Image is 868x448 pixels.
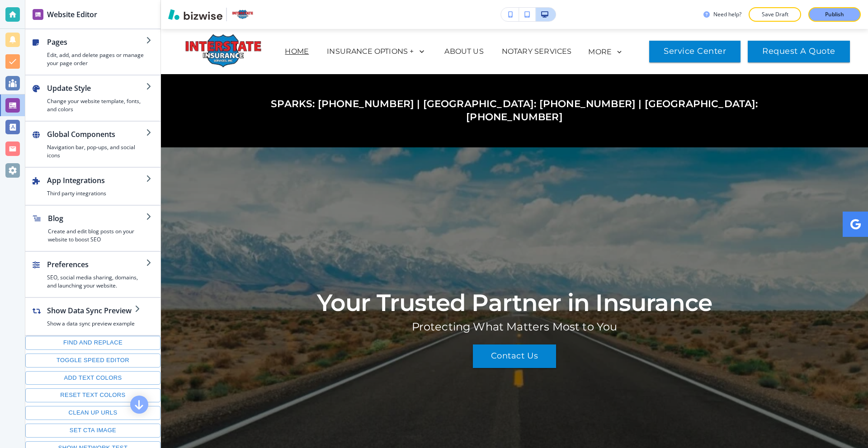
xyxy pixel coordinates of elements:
h2: App Integrations [47,175,146,186]
h3: Need help? [713,10,741,19]
h4: Show a data sync preview example [47,320,135,328]
h4: Navigation bar, pop-ups, and social icons [47,143,146,160]
h2: Pages [47,37,146,47]
p: Save Draft [760,10,789,19]
button: Request A Quote [748,41,850,62]
img: Interstate Insurance Services, Inc. [179,33,269,69]
button: PreferencesSEO, social media sharing, domains, and launching your website. [25,252,160,297]
p: Publish [825,10,844,19]
button: Publish [808,7,861,22]
p: NOTARY SERVICES [502,46,572,57]
button: Show Data Sync PreviewShow a data sync preview example [25,298,149,335]
p: Protecting What Matters Most to You [412,320,618,334]
h2: Update Style [47,83,146,94]
img: Your Logo [231,9,255,19]
button: Set CTA image [25,424,160,438]
button: BlogCreate and edit blog posts on your website to boost SEO [25,206,160,251]
button: PagesEdit, add, and delete pages or manage your page order [25,29,160,75]
p: ABOUT US [444,46,483,57]
p: INSURANCE OPTIONS + [327,46,414,57]
h4: Edit, add, and delete pages or manage your page order [47,51,146,67]
h4: Third party integrations [47,189,146,198]
button: Toggle speed editor [25,354,160,368]
button: App IntegrationsThird party integrations [25,168,160,205]
a: Social media link to google account [843,212,868,237]
div: MORE [588,44,635,58]
p: MORE [588,48,612,56]
h4: SEO, social media sharing, domains, and launching your website. [47,274,146,290]
button: Find and replace [25,336,160,350]
p: HOME [285,46,309,57]
h2: Website Editor [47,9,97,20]
img: Bizwise Logo [168,9,222,20]
h1: Your Trusted Partner in Insurance [317,288,712,318]
button: Contact Us [473,344,556,368]
h2: Blog [48,213,146,224]
h2: Global Components [47,129,146,140]
button: Clean up URLs [25,406,160,420]
button: Reset text colors [25,388,160,402]
button: Global ComponentsNavigation bar, pop-ups, and social icons [25,122,160,167]
h4: Change your website template, fonts, and colors [47,97,146,113]
button: Service Center [649,41,741,62]
h4: Create and edit blog posts on your website to boost SEO [48,227,146,244]
button: Add text colors [25,371,160,385]
h2: Preferences [47,259,146,270]
button: Save Draft [749,7,801,22]
button: Update StyleChange your website template, fonts, and colors [25,75,160,121]
h2: Show Data Sync Preview [47,305,135,316]
strong: SPARKS: [PHONE_NUMBER] | [GEOGRAPHIC_DATA]: [PHONE_NUMBER] | [GEOGRAPHIC_DATA]: [PHONE_NUMBER] [271,98,761,123]
img: editor icon [33,9,43,20]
